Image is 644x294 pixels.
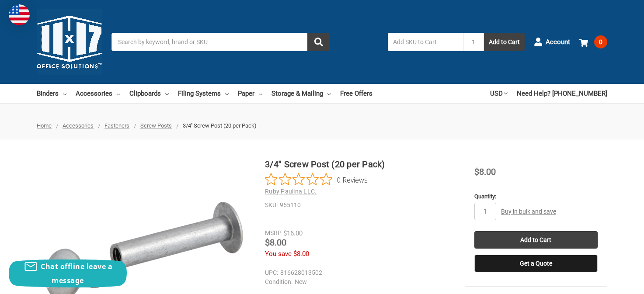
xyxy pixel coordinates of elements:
a: USD [490,84,508,103]
a: Free Offers [340,84,372,103]
button: Chat offline leave a message [9,259,127,287]
dt: Condition: [265,277,292,287]
a: Filing Systems [178,84,229,103]
img: 11x17.com [37,9,102,75]
a: Binders [37,84,66,103]
span: 0 Reviews [337,173,368,186]
button: Rated 0 out of 5 stars from 0 reviews. Jump to reviews. [265,173,368,186]
label: Quantity: [474,192,598,201]
dd: New [265,277,446,287]
span: Account [546,37,570,47]
div: MSRP [265,228,282,238]
input: Search by keyword, brand or SKU [111,33,330,51]
a: Accessories [76,84,120,103]
input: Add SKU to Cart [388,33,463,51]
dt: SKU: [265,201,278,210]
a: Clipboards [129,84,169,103]
span: 0 [594,35,607,48]
a: Accessories [63,122,94,129]
button: Add to Cart [484,33,525,51]
a: Storage & Mailing [272,84,331,103]
span: 3/4'' Screw Post (20 per Pack) [183,122,257,129]
a: Fasteners [104,122,129,129]
span: $8.00 [293,250,309,258]
span: Chat offline leave a message [41,262,112,285]
a: Paper [238,84,262,103]
a: Account [534,31,570,53]
a: Ruby Paulina LLC. [265,188,317,195]
a: Home [37,122,52,129]
a: Buy in bulk and save [501,208,556,215]
a: Need Help? [PHONE_NUMBER] [517,84,607,103]
a: 0 [579,31,607,53]
dd: 955110 [265,201,450,210]
img: duty and tax information for United States [9,4,30,25]
span: $8.00 [474,166,496,177]
a: Screw Posts [140,122,172,129]
dd: 816628013502 [265,268,446,277]
span: You save [265,250,292,258]
span: $16.00 [283,229,303,237]
span: $8.00 [265,237,286,248]
h1: 3/4'' Screw Post (20 per Pack) [265,158,450,171]
dt: UPC: [265,268,278,277]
